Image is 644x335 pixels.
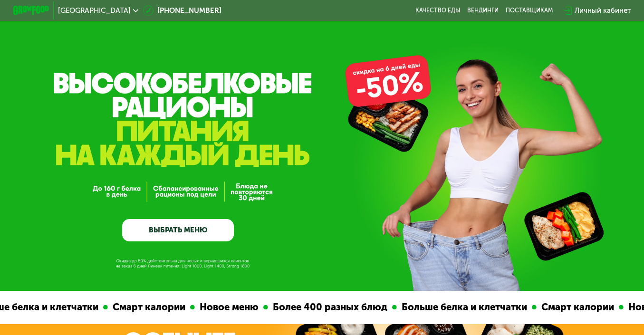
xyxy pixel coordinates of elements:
div: Новое меню [134,300,202,315]
span: [GEOGRAPHIC_DATA] [58,7,131,14]
div: Новое меню [563,300,631,315]
div: Более 400 разных блюд [207,300,331,315]
div: Смарт калории [47,300,129,315]
a: Качество еды [415,7,460,14]
div: поставщикам [506,7,553,14]
a: Вендинги [467,7,499,14]
div: Смарт калории [476,300,558,315]
div: Личный кабинет [575,5,631,16]
a: [PHONE_NUMBER] [143,5,221,16]
a: ВЫБРАТЬ МЕНЮ [122,219,233,241]
div: Больше белка и клетчатки [336,300,471,315]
